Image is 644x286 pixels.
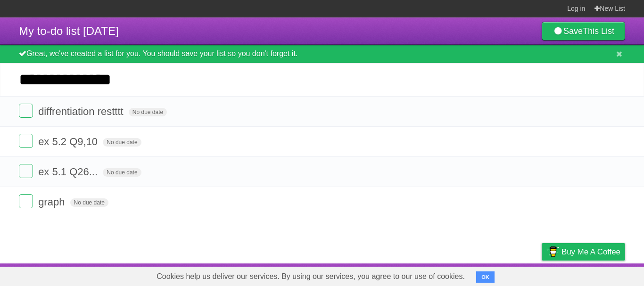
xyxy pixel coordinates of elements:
[416,266,436,284] a: About
[447,266,486,284] a: Developers
[70,198,108,207] span: No due date
[38,196,67,208] span: graph
[546,244,559,260] img: Buy me a coffee
[103,168,141,177] span: No due date
[129,108,167,116] span: No due date
[19,25,119,37] span: My to-do list [DATE]
[583,26,614,36] b: This List
[38,106,126,117] span: diffrentiation restttt
[542,243,625,261] a: Buy me a coffee
[542,22,625,41] a: SaveThis List
[566,266,625,284] a: Suggest a feature
[497,266,518,284] a: Terms
[38,166,100,178] span: ex 5.1 Q26...
[19,164,33,178] label: Done
[147,267,474,286] span: Cookies help us deliver our services. By using our services, you agree to our use of cookies.
[19,194,33,208] label: Done
[561,244,620,260] span: Buy me a coffee
[38,136,100,147] span: ex 5.2 Q9,10
[19,104,33,118] label: Done
[19,134,33,148] label: Done
[103,138,141,147] span: No due date
[476,271,495,283] button: OK
[529,266,554,284] a: Privacy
